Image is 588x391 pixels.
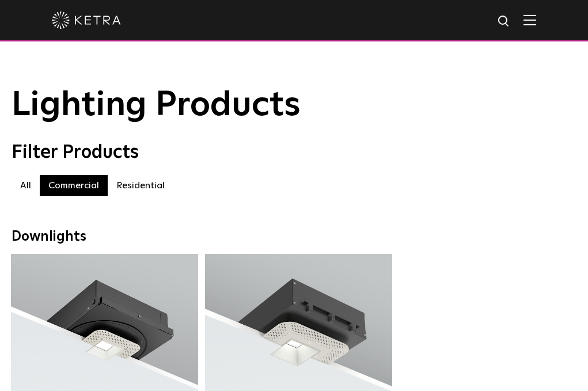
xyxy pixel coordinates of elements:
[108,175,173,196] label: Residential
[40,175,108,196] label: Commercial
[12,142,576,164] div: Filter Products
[12,175,40,196] label: All
[12,229,576,245] div: Downlights
[497,14,511,29] img: search icon
[523,14,536,25] img: Hamburger%20Nav.svg
[52,12,121,29] img: ketra-logo-2019-white
[12,88,301,123] span: Lighting Products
